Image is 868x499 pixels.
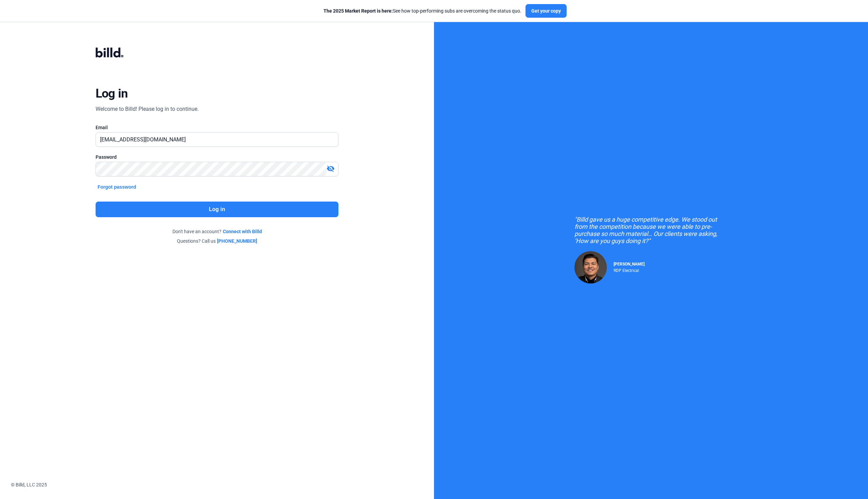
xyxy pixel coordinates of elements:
[96,124,339,131] div: Email
[96,105,199,113] div: Welcome to Billd! Please log in to continue.
[323,7,521,14] div: See how top-performing subs are overcoming the status quo.
[614,262,645,266] span: [PERSON_NAME]
[574,251,607,283] img: Raul Pacheco
[525,4,567,18] button: Get your copy
[217,238,257,244] a: [PHONE_NUMBER]
[323,8,393,14] span: The 2025 Market Report is here:
[96,183,138,191] button: Forgot password
[96,228,339,235] div: Don't have an account?
[327,165,335,173] mat-icon: visibility_off
[96,238,339,244] div: Questions? Call us
[614,266,645,273] div: RDP Electrical
[96,202,339,217] button: Log in
[223,228,262,235] a: Connect with Billd
[574,216,728,244] div: "Billd gave us a huge competitive edge. We stood out from the competition because we were able to...
[96,154,339,160] div: Password
[96,86,128,101] div: Log in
